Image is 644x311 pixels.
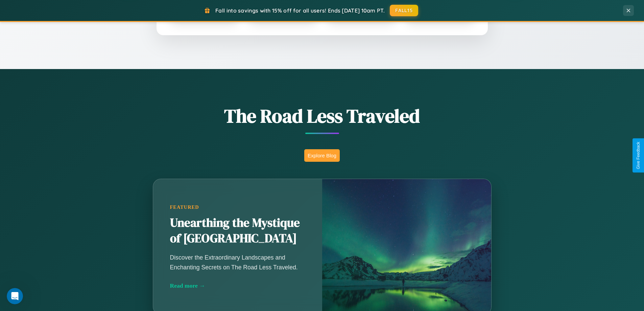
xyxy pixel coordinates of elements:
p: Discover the Extraordinary Landscapes and Enchanting Secrets on The Road Less Traveled. [170,253,305,272]
div: Featured [170,204,305,210]
button: FALL15 [390,5,418,16]
h2: Unearthing the Mystique of [GEOGRAPHIC_DATA] [170,215,305,246]
div: Give Feedback [636,142,641,169]
iframe: Intercom live chat [7,288,23,304]
span: Fall into savings with 15% off for all users! Ends [DATE] 10am PT. [215,7,385,14]
button: Explore Blog [304,149,340,162]
div: Read more → [170,282,305,289]
h1: The Road Less Traveled [119,103,525,129]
